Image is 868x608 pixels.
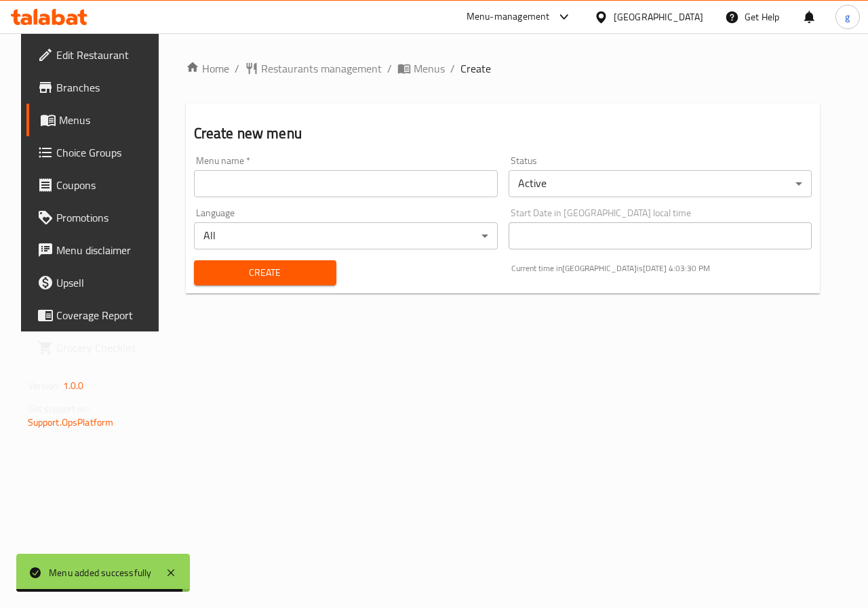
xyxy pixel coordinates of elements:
span: Coupons [56,177,155,193]
span: Coverage Report [56,307,155,323]
div: [GEOGRAPHIC_DATA] [614,9,703,24]
a: Coverage Report [26,299,166,331]
button: Create [194,260,336,285]
a: Branches [26,71,166,104]
span: Create [460,60,491,77]
span: Grocery Checklist [56,340,155,356]
span: Menus [414,60,445,77]
li: / [387,60,392,77]
span: g [845,9,850,24]
div: Menu-management [467,9,550,25]
span: Menu disclaimer [56,242,155,258]
span: Branches [56,79,155,96]
div: All [194,222,498,249]
span: Menus [59,112,155,128]
a: Menu disclaimer [26,234,166,266]
span: Promotions [56,209,155,226]
div: Active [509,170,812,197]
a: Coupons [26,169,166,201]
span: Create [205,264,325,281]
a: Grocery Checklist [26,331,166,364]
span: Get support on: [28,400,90,418]
input: Please enter Menu name [194,170,498,197]
a: Restaurants management [245,60,382,77]
span: Version: [28,377,61,394]
a: Support.OpsPlatform [28,413,114,431]
span: Choice Groups [56,144,155,161]
p: Current time in [GEOGRAPHIC_DATA] is [DATE] 4:03:30 PM [511,262,812,275]
div: Menu added successfully [49,565,152,580]
a: Promotions [26,201,166,234]
a: Choice Groups [26,136,166,169]
a: Home [186,60,229,77]
span: Restaurants management [261,60,382,77]
li: / [235,60,239,77]
a: Menus [397,60,445,77]
a: Edit Restaurant [26,39,166,71]
span: 1.0.0 [63,377,84,394]
li: / [450,60,455,77]
a: Menus [26,104,166,136]
a: Upsell [26,266,166,299]
span: Edit Restaurant [56,47,155,63]
span: Upsell [56,275,155,291]
nav: breadcrumb [186,60,821,77]
h2: Create new menu [194,123,812,144]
